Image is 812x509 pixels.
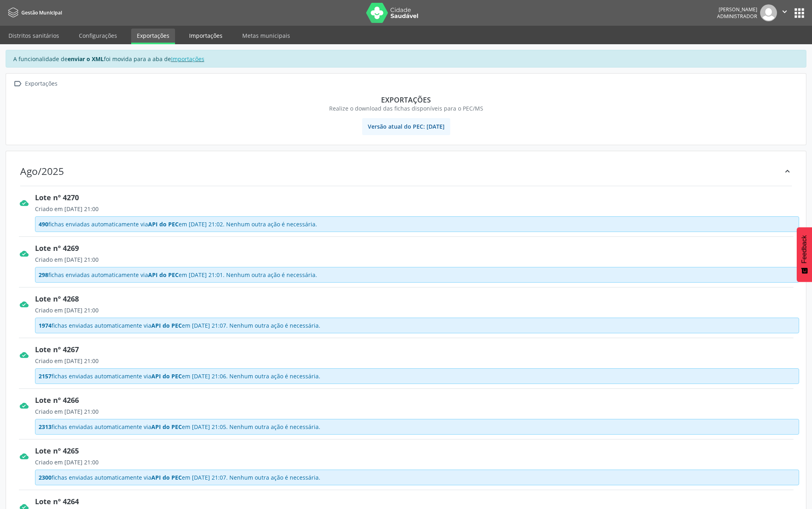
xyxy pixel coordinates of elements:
i: keyboard_arrow_up [783,167,792,176]
div: Lote nº 4265 [35,445,799,456]
span: API do PEC [151,372,182,380]
a: Distritos sanitários [3,29,65,43]
span: API do PEC [151,322,182,329]
span: Versão atual do PEC: [DATE] [362,118,450,135]
button: apps [792,6,806,20]
strong: enviar o XML [68,55,104,63]
div: A funcionalidade de foi movida para a aba de [6,50,806,68]
span: 2300 [39,474,52,481]
a: Importações [183,29,228,43]
div: Realize o download das fichas disponíveis para o PEC/MS [17,104,795,113]
i: cloud_done [20,199,29,207]
a: Exportações [131,29,175,44]
span: API do PEC [148,220,179,228]
a: Gestão Municipal [6,6,62,19]
i:  [12,78,23,90]
div: Criado em [DATE] 21:00 [35,407,799,416]
div: [PERSON_NAME] [717,6,757,13]
div: Lote nº 4268 [35,293,799,304]
div: Lote nº 4264 [35,496,799,507]
span: Gestão Municipal [21,9,62,16]
div: Ago/2025 [20,165,64,177]
a:  Exportações [12,78,59,90]
button: Feedback - Mostrar pesquisa [797,227,812,282]
span: API do PEC [148,271,179,279]
i: cloud_done [20,351,29,359]
span: 1974 [39,322,52,329]
span: fichas enviadas automaticamente via em [DATE] 21:02. Nenhum outra ação é necessária. [39,220,317,228]
span: API do PEC [151,474,182,481]
div: Criado em [DATE] 21:00 [35,357,799,365]
a: Metas municipais [237,29,296,43]
a: Importações [171,55,204,63]
div: keyboard_arrow_up [783,165,792,177]
span: Administrador [717,13,757,20]
div: Lote nº 4270 [35,192,799,203]
div: Lote nº 4269 [35,243,799,254]
div: Criado em [DATE] 21:00 [35,306,799,314]
i: cloud_done [20,401,29,410]
span: 298 [39,271,48,279]
a: Configurações [73,29,123,43]
span: 2157 [39,372,52,380]
span: 2313 [39,423,52,431]
span: 490 [39,220,48,228]
img: img [760,4,777,21]
span: fichas enviadas automaticamente via em [DATE] 21:06. Nenhum outra ação é necessária. [39,372,320,380]
i: cloud_done [20,249,29,258]
div: Criado em [DATE] 21:00 [35,205,799,213]
div: Lote nº 4266 [35,395,799,406]
span: fichas enviadas automaticamente via em [DATE] 21:01. Nenhum outra ação é necessária. [39,271,317,279]
span: fichas enviadas automaticamente via em [DATE] 21:05. Nenhum outra ação é necessária. [39,423,320,431]
div: Criado em [DATE] 21:00 [35,458,799,466]
i: cloud_done [20,300,29,309]
i: cloud_done [20,452,29,461]
span: fichas enviadas automaticamente via em [DATE] 21:07. Nenhum outra ação é necessária. [39,473,320,482]
button:  [777,4,792,21]
i:  [780,7,789,16]
div: Criado em [DATE] 21:00 [35,255,799,264]
div: Lote nº 4267 [35,344,799,355]
div: Exportações [17,95,795,104]
span: fichas enviadas automaticamente via em [DATE] 21:07. Nenhum outra ação é necessária. [39,321,320,330]
div: Exportações [23,78,59,90]
span: API do PEC [151,423,182,431]
span: Feedback [801,235,808,263]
